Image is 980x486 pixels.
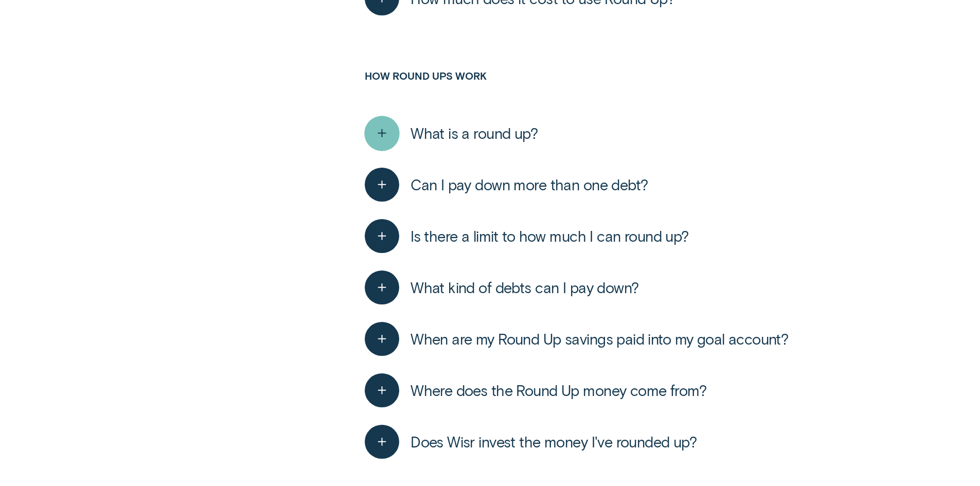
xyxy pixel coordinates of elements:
button: Can I pay down more than one debt? [365,168,648,202]
button: Where does the Round Up money come from? [365,373,706,408]
button: What is a round up? [365,116,538,151]
button: What kind of debts can I pay down? [365,271,638,305]
button: Does Wisr invest the money I've rounded up? [365,425,697,459]
span: When are my Round Up savings paid into my goal account? [411,330,788,348]
span: Can I pay down more than one debt? [411,175,648,194]
span: What kind of debts can I pay down? [411,278,638,297]
span: Does Wisr invest the money I've rounded up? [411,433,697,451]
span: What is a round up? [411,124,538,142]
button: When are my Round Up savings paid into my goal account? [365,322,788,356]
button: Is there a limit to how much I can round up? [365,219,688,254]
span: Is there a limit to how much I can round up? [411,227,689,245]
h3: How Round Ups work [365,70,877,107]
span: Where does the Round Up money come from? [411,381,706,400]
